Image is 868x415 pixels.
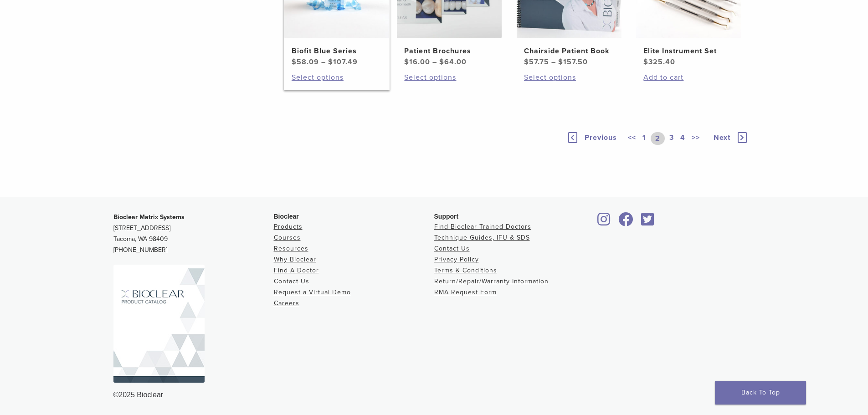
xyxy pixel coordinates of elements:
a: Select options for “Chairside Patient Book” [524,72,614,83]
a: Add to cart: “Elite Instrument Set” [643,72,734,83]
a: Courses [274,234,301,241]
a: Contact Us [434,245,470,252]
a: Return/Repair/Warranty Information [434,277,549,285]
a: Back To Top [715,381,806,405]
a: 4 [678,132,687,145]
a: Contact Us [274,277,309,285]
a: Bioclear [616,218,637,227]
strong: Bioclear Matrix Systems [113,213,185,221]
a: Careers [274,299,299,307]
span: $ [439,57,444,67]
a: Why Bioclear [274,256,316,263]
a: Products [274,223,303,231]
a: Privacy Policy [434,256,479,263]
a: >> [690,132,702,145]
span: Next [714,133,730,142]
a: Select options for “Patient Brochures” [404,72,494,83]
p: [STREET_ADDRESS] Tacoma, WA 98409 [PHONE_NUMBER] [113,212,274,256]
span: $ [404,57,409,67]
span: – [551,57,556,67]
span: Previous [585,133,617,142]
h2: Patient Brochures [404,46,494,56]
img: Bioclear [113,265,205,383]
span: $ [524,57,529,67]
bdi: 325.40 [643,57,675,67]
span: $ [292,57,297,67]
a: Resources [274,245,308,252]
span: Bioclear [274,213,299,220]
bdi: 64.00 [439,57,467,67]
a: Request a Virtual Demo [274,288,351,296]
div: ©2025 Bioclear [113,389,755,400]
bdi: 57.75 [524,57,549,67]
a: Find A Doctor [274,266,319,274]
span: Support [434,213,459,220]
span: – [321,57,326,67]
a: Terms & Conditions [434,266,497,274]
h2: Elite Instrument Set [643,46,734,56]
a: Select options for “Biofit Blue Series” [292,72,382,83]
a: Find Bioclear Trained Doctors [434,223,531,231]
a: 2 [651,132,665,145]
bdi: 107.49 [328,57,358,67]
bdi: 157.50 [558,57,588,67]
h2: Biofit Blue Series [292,46,382,56]
a: 1 [641,132,648,145]
bdi: 58.09 [292,57,319,67]
a: Technique Guides, IFU & SDS [434,234,530,241]
a: Bioclear [595,218,614,227]
span: – [432,57,437,67]
bdi: 16.00 [404,57,430,67]
h2: Chairside Patient Book [524,46,614,56]
a: Bioclear [638,218,657,227]
span: $ [643,57,648,67]
a: << [626,132,638,145]
span: $ [558,57,563,67]
span: $ [328,57,333,67]
a: 3 [668,132,676,145]
a: RMA Request Form [434,288,497,296]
